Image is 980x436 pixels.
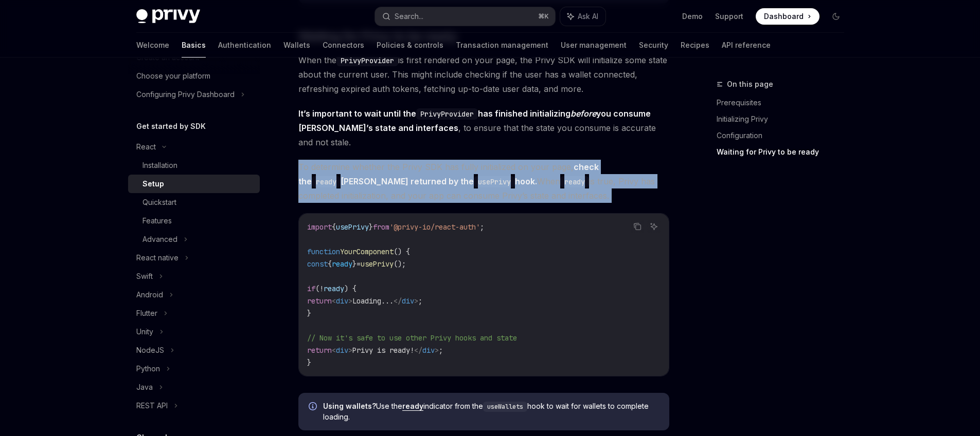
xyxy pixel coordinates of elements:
div: Quickstart [142,196,176,208]
div: Installation [142,159,177,172]
span: ! [319,284,324,293]
span: from [373,222,389,232]
span: const [307,259,328,269]
span: usePrivy [361,259,394,269]
code: ready [312,176,341,187]
span: { [332,222,336,232]
a: Basics [182,33,206,58]
a: Configuration [717,127,852,144]
span: div [402,296,414,306]
span: > [414,296,418,306]
span: > [348,346,352,355]
a: Setup [128,175,260,193]
a: Support [715,11,743,22]
span: ⌘ K [538,12,549,21]
span: Ask AI [578,11,598,22]
div: Python [136,363,160,375]
div: Unity [136,326,153,338]
code: usePrivy [474,176,515,187]
span: ) { [344,284,357,293]
span: { [328,259,332,269]
a: Security [639,33,668,58]
span: < [332,346,336,355]
a: User management [561,33,627,58]
button: Copy the contents from the code block [631,220,644,233]
div: Android [136,289,163,301]
div: Advanced [142,233,177,245]
span: ready [324,284,344,293]
code: PrivyProvider [416,108,478,120]
span: div [336,296,348,306]
a: Installation [128,156,260,175]
code: useWallets [483,402,527,412]
div: Java [136,381,153,393]
span: } [307,358,311,367]
a: Connectors [323,33,364,58]
strong: Using wallets? [323,402,376,410]
span: </ [414,346,422,355]
strong: It’s important to wait until the has finished initializing you consume [PERSON_NAME]’s state and ... [298,108,651,133]
span: < [332,296,336,306]
span: '@privy-io/react-auth' [389,222,480,232]
a: Wallets [283,33,310,58]
span: () { [394,247,410,256]
span: > [348,296,352,306]
div: Swift [136,270,153,282]
span: div [336,346,348,355]
a: Prerequisites [717,94,852,111]
span: (); [394,259,406,269]
span: , to ensure that the state you consume is accurate and not stale. [298,106,669,149]
span: usePrivy [336,222,369,232]
code: PrivyProvider [336,55,398,66]
span: function [307,247,340,256]
div: Features [142,215,172,227]
span: div [422,346,435,355]
a: Recipes [681,33,709,58]
div: Configuring Privy Dashboard [136,88,235,101]
a: Dashboard [756,8,819,25]
div: REST API [136,400,168,412]
a: Policies & controls [377,33,443,58]
span: Dashboard [764,11,804,22]
a: Authentication [218,33,271,58]
a: API reference [722,33,771,58]
div: React [136,141,156,153]
span: On this page [727,78,773,90]
img: dark logo [136,9,200,24]
span: ready [332,259,352,269]
a: Quickstart [128,193,260,212]
span: To determine whether the Privy SDK has fully initialized on your page, When is true, Privy has co... [298,160,669,203]
span: Privy is ready! [352,346,414,355]
svg: Info [309,402,319,412]
button: Search...⌘K [375,7,555,26]
span: ; [439,346,443,355]
div: React native [136,252,179,264]
a: Initializing Privy [717,111,852,127]
a: Demo [682,11,703,22]
span: ; [480,222,484,232]
div: NodeJS [136,344,164,356]
div: Search... [395,10,423,23]
a: Features [128,212,260,230]
span: } [307,309,311,318]
span: return [307,346,332,355]
span: When the is first rendered on your page, the Privy SDK will initialize some state about the curre... [298,53,669,96]
span: > [435,346,439,355]
span: return [307,296,332,306]
span: if [307,284,315,293]
span: = [357,259,361,269]
em: before [571,108,596,119]
button: Ask AI [647,220,661,233]
span: YourComponent [340,247,394,256]
span: </ [394,296,402,306]
a: Welcome [136,33,169,58]
div: Setup [142,178,164,190]
a: Transaction management [456,33,548,58]
div: Flutter [136,307,157,319]
span: ; [418,296,422,306]
span: // Now it's safe to use other Privy hooks and state [307,333,517,343]
span: ( [315,284,319,293]
button: Toggle dark mode [828,8,844,25]
h5: Get started by SDK [136,120,206,132]
a: ready [402,402,423,411]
